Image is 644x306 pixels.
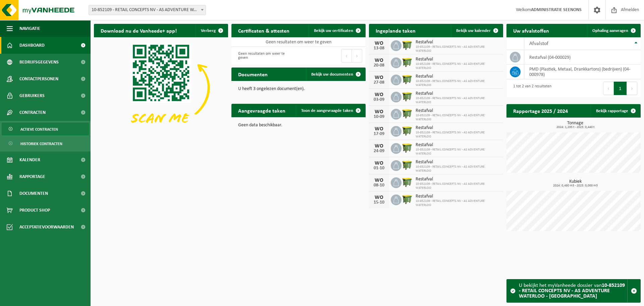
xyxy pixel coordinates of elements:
div: 20-08 [372,63,386,68]
a: Bekijk uw kalender [451,24,502,37]
button: 1 [614,82,627,95]
span: Bekijk uw documenten [311,72,353,77]
img: WB-1100-HPE-GN-51 [401,39,413,51]
span: Bekijk uw certificaten [314,29,353,33]
span: 10-852109 - RETAIL CONCEPTS NV - AS ADVENTURE WATERLOO [416,199,500,207]
h2: Certificaten & attesten [231,24,296,37]
span: Restafval [416,194,500,199]
span: 2024: 1,295 t - 2025: 0,440 t [510,126,641,129]
span: Contactpersonen [19,71,58,87]
h2: Rapportage 2025 / 2024 [506,104,575,117]
img: WB-1100-HPE-GN-51 [401,56,413,68]
img: Download de VHEPlus App [94,37,228,138]
img: WB-1100-HPE-GN-51 [401,74,413,85]
h2: Download nu de Vanheede+ app! [94,24,183,37]
div: 10-09 [372,115,386,119]
p: U heeft 3 ongelezen document(en). [238,87,359,91]
h2: Ingeplande taken [369,24,422,37]
div: 03-09 [372,97,386,102]
h3: Tonnage [510,121,641,129]
div: 24-09 [372,149,386,154]
a: Bekijk rapportage [591,104,640,118]
span: Product Shop [19,202,50,219]
img: WB-1100-HPE-GN-51 [401,159,413,171]
span: 10-852109 - RETAIL CONCEPTS NV - AS ADVENTURE WATERLOO [416,114,500,122]
div: WO [372,58,386,63]
div: 01-10 [372,166,386,171]
span: 10-852109 - RETAIL CONCEPTS NV - AS ADVENTURE WATERLOO [416,165,500,173]
div: 13-08 [372,46,386,51]
span: 10-852109 - RETAIL CONCEPTS NV - AS ADVENTURE WATERLOO - WATERLOO [89,5,206,15]
h3: Kubiek [510,179,641,187]
div: WO [372,75,386,80]
img: WB-1100-HPE-GN-51 [401,125,413,136]
span: Restafval [416,125,500,131]
td: PMD (Plastiek, Metaal, Drankkartons) (bedrijven) (04-000978) [524,64,641,79]
div: WO [372,126,386,132]
button: Previous [341,49,352,62]
img: WB-1100-HPE-GN-51 [401,176,413,188]
div: 17-09 [372,132,386,136]
span: Acceptatievoorwaarden [19,219,74,235]
button: Previous [603,82,614,95]
span: Navigatie [19,20,40,37]
span: Contracten [19,104,46,121]
div: Geen resultaten om weer te geven [235,48,295,63]
div: 1 tot 2 van 2 resultaten [510,81,551,96]
span: 10-852109 - RETAIL CONCEPTS NV - AS ADVENTURE WATERLOO [416,131,500,139]
span: Actieve contracten [20,123,58,136]
span: 10-852109 - RETAIL CONCEPTS NV - AS ADVENTURE WATERLOO [416,45,500,53]
span: 10-852109 - RETAIL CONCEPTS NV - AS ADVENTURE WATERLOO [416,79,500,87]
div: WO [372,143,386,149]
span: 10-852109 - RETAIL CONCEPTS NV - AS ADVENTURE WATERLOO [416,148,500,156]
h2: Uw afvalstoffen [506,24,556,37]
span: 10-852109 - RETAIL CONCEPTS NV - AS ADVENTURE WATERLOO - WATERLOO [89,5,206,15]
div: WO [372,178,386,183]
span: Rapportage [19,168,45,185]
button: Verberg [196,24,227,37]
a: Ophaling aanvragen [587,24,640,37]
div: WO [372,161,386,166]
span: 10-852109 - RETAIL CONCEPTS NV - AS ADVENTURE WATERLOO [416,96,500,104]
img: WB-1100-HPE-GN-51 [401,142,413,154]
span: Restafval [416,108,500,114]
p: Geen data beschikbaar. [238,123,359,128]
span: Documenten [19,185,48,202]
span: Dashboard [19,37,45,54]
img: WB-1100-HPE-GN-51 [401,91,413,102]
span: Ophaling aanvragen [592,29,628,33]
h2: Documenten [231,68,274,81]
div: 27-08 [372,80,386,85]
span: Historiek contracten [20,137,62,150]
div: WO [372,195,386,200]
strong: ADMINISTRATIE SEENONS [531,7,582,12]
span: 2024: 0,480 m3 - 2025: 0,000 m3 [510,184,641,187]
img: WB-1100-HPE-GN-51 [401,193,413,205]
span: Bekijk uw kalender [456,29,491,33]
span: Restafval [416,142,500,148]
a: Bekijk uw certificaten [309,24,365,37]
span: Restafval [416,40,500,45]
span: Afvalstof [529,41,548,46]
h2: Aangevraagde taken [231,104,292,117]
a: Historiek contracten [2,137,89,150]
span: Restafval [416,160,500,165]
strong: 10-852109 - RETAIL CONCEPTS NV - AS ADVENTURE WATERLOO - [GEOGRAPHIC_DATA] [519,283,625,299]
button: Next [352,49,362,62]
div: U bekijkt het myVanheede dossier van [519,279,627,302]
div: 15-10 [372,200,386,205]
span: Restafval [416,74,500,79]
span: 10-852109 - RETAIL CONCEPTS NV - AS ADVENTURE WATERLOO [416,62,500,70]
div: WO [372,92,386,97]
img: WB-1100-HPE-GN-51 [401,108,413,119]
span: Verberg [201,29,216,33]
span: Restafval [416,57,500,62]
a: Actieve contracten [2,123,89,135]
a: Bekijk uw documenten [306,68,365,81]
span: Restafval [416,91,500,96]
button: Next [627,82,637,95]
a: Toon de aangevraagde taken [296,104,365,117]
div: WO [372,41,386,46]
td: Geen resultaten om weer te geven [231,37,366,47]
span: Restafval [416,177,500,182]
